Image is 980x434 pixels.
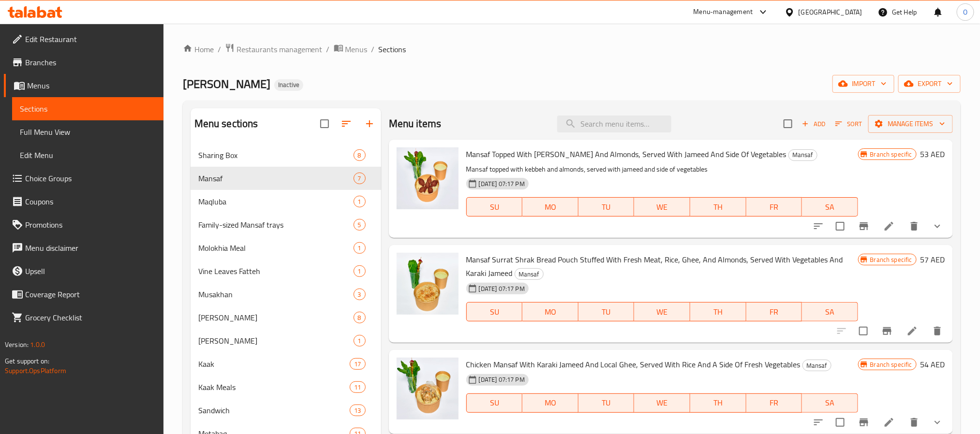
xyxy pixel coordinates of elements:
[526,396,575,410] span: MO
[198,335,354,347] span: [PERSON_NAME]
[466,197,522,217] button: SU
[690,197,746,217] button: TH
[868,115,953,133] button: Manage items
[397,147,459,209] img: Mansaf Topped With Kebbeh And Almonds, Served With Jameed And Side Of Vegetables
[883,417,895,428] a: Edit menu item
[25,33,156,45] span: Edit Restaurant
[12,120,163,144] a: Full Menu View
[345,43,368,55] span: Menus
[25,265,156,277] span: Upsell
[582,396,631,410] span: TU
[350,406,365,415] span: 13
[4,260,163,283] a: Upsell
[852,215,876,238] button: Branch-specific-item
[191,376,381,399] div: Kaak Meals11
[690,302,746,321] button: TH
[198,149,354,161] span: Sharing Box
[932,417,943,428] svg: Show Choices
[789,149,817,160] span: Mansaf
[25,173,156,184] span: Choice Groups
[866,360,916,369] span: Branch specific
[832,75,894,93] button: import
[475,375,529,384] span: [DATE] 07:17 PM
[475,284,529,293] span: [DATE] 07:17 PM
[963,7,967,17] span: O
[354,219,366,231] div: items
[883,220,895,232] a: Edit menu item
[579,197,635,217] button: TU
[690,393,746,413] button: TH
[906,325,918,337] a: Edit menu item
[750,396,799,410] span: FR
[198,219,354,231] span: Family-sized Mansaf trays
[191,260,381,283] div: Vine Leaves Fatteh1
[694,396,742,410] span: TH
[4,236,163,260] a: Menu disclaimer
[350,383,365,392] span: 11
[4,283,163,306] a: Coverage Report
[225,43,323,56] a: Restaurants management
[354,312,366,323] div: items
[750,200,799,214] span: FR
[25,219,156,231] span: Promotions
[397,253,459,315] img: Mansaf Surrat Shrak Bread Pouch Stuffed With Fresh Meat, Rice, Ghee, And Almonds, Served With Veg...
[5,364,66,377] a: Support.OpsPlatform
[638,396,686,410] span: WE
[694,200,742,214] span: TH
[354,174,365,183] span: 7
[25,289,156,300] span: Coverage Report
[801,118,827,130] span: Add
[191,190,381,213] div: Maqluba1
[802,197,858,217] button: SA
[335,112,358,135] span: Sort sections
[526,305,575,319] span: MO
[807,411,830,434] button: sort-choices
[198,358,350,370] div: Kaak
[806,200,854,214] span: SA
[5,355,49,367] span: Get support on:
[746,393,802,413] button: FR
[798,116,829,131] span: Add item
[852,411,876,434] button: Branch-specific-item
[806,305,854,319] span: SA
[237,43,323,55] span: Restaurants management
[397,358,459,420] img: Chicken Mansaf With Karaki Jameed And Local Ghee, Served With Rice And A Side Of Fresh Vegetables
[4,28,163,51] a: Edit Restaurant
[802,393,858,413] button: SA
[921,358,945,371] h6: 54 AED
[198,242,354,254] div: Molokhia Meal
[350,358,365,370] div: items
[198,289,354,300] div: Musakhan
[12,144,163,167] a: Edit Menu
[582,200,631,214] span: TU
[371,43,375,55] li: /
[522,302,579,321] button: MO
[354,267,365,276] span: 1
[876,319,899,343] button: Branch-specific-item
[557,116,671,132] input: search
[926,215,949,238] button: show more
[198,381,350,393] div: Kaak Meals
[926,411,949,434] button: show more
[25,242,156,254] span: Menu disclaimer
[803,360,831,371] span: Mansaf
[30,338,45,351] span: 1.0.0
[5,338,29,351] span: Version:
[830,216,850,236] span: Select to update
[788,149,817,161] div: Mansaf
[354,289,366,300] div: items
[334,43,368,56] a: Menus
[379,43,406,55] span: Sections
[638,200,686,214] span: WE
[198,196,354,207] div: Maqluba
[634,197,690,217] button: WE
[903,215,926,238] button: delete
[807,215,830,238] button: sort-choices
[389,116,442,131] h2: Menu items
[354,242,366,254] div: items
[898,75,961,93] button: export
[198,405,350,416] span: Sandwich
[475,179,529,188] span: [DATE] 07:17 PM
[354,335,366,347] div: items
